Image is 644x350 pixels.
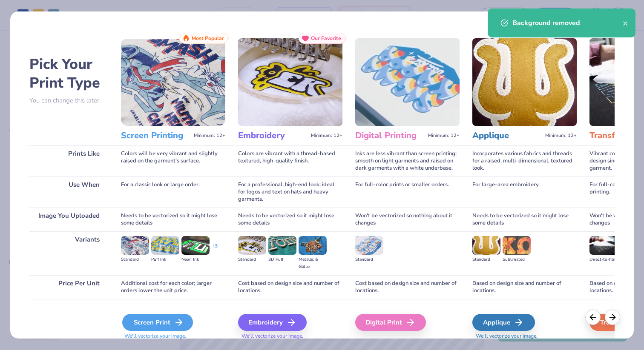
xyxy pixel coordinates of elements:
[268,236,296,255] img: 3D Puff
[472,275,577,299] div: Based on design size and number of locations.
[238,130,308,141] h3: Embroidery
[121,145,225,176] div: Colors will be very vibrant and slightly raised on the garment's surface.
[503,236,531,255] img: Sublimated
[121,130,190,141] h3: Screen Printing
[355,145,460,176] div: Inks are less vibrant than screen printing; smooth on light garments and raised on dark garments ...
[428,133,460,139] span: Minimum: 12+
[238,333,342,340] span: We'll vectorize your image.
[472,236,500,255] img: Standard
[151,236,179,255] img: Puff Ink
[238,314,307,331] div: Embroidery
[355,130,425,141] h3: Digital Printing
[122,314,193,331] div: Screen Print
[355,314,426,331] div: Digital Print
[589,236,618,255] img: Direct-to-film
[623,18,629,28] button: close
[472,208,577,231] div: Needs to be vectorized so it might lose some details
[355,208,460,231] div: Won't be vectorized so nothing about it changes
[238,145,342,176] div: Colors are vibrant with a thread-based textured, high-quality finish.
[212,242,218,257] div: + 3
[192,35,224,41] span: Most Popular
[121,38,225,126] img: Screen Printing
[194,133,225,139] span: Minimum: 12+
[238,236,266,255] img: Standard
[29,97,108,104] p: You can change this later.
[545,133,577,139] span: Minimum: 12+
[121,333,225,340] span: We'll vectorize your image.
[238,38,342,126] img: Embroidery
[503,256,531,263] div: Sublimated
[355,256,383,263] div: Standard
[238,176,342,208] div: For a professional, high-end look; ideal for logos and text on hats and heavy garments.
[589,256,618,263] div: Direct-to-film
[355,176,460,208] div: For full-color prints or smaller orders.
[29,208,108,231] div: Image You Uploaded
[472,38,577,126] img: Applique
[472,314,535,331] div: Applique
[268,256,296,263] div: 3D Puff
[472,256,500,263] div: Standard
[238,256,266,263] div: Standard
[121,256,149,263] div: Standard
[121,236,149,255] img: Standard
[355,275,460,299] div: Cost based on design size and number of locations.
[29,231,108,275] div: Variants
[311,35,341,41] span: Our Favorite
[472,130,542,141] h3: Applique
[29,145,108,176] div: Prints Like
[121,275,225,299] div: Additional cost for each color; larger orders lower the unit price.
[29,275,108,299] div: Price Per Unit
[472,145,577,176] div: Incorporates various fabrics and threads for a raised, multi-dimensional, textured look.
[121,176,225,208] div: For a classic look or large order.
[299,236,327,255] img: Metallic & Glitter
[299,256,327,270] div: Metallic & Glitter
[181,256,210,263] div: Neon Ink
[355,236,383,255] img: Standard
[29,176,108,208] div: Use When
[238,208,342,231] div: Needs to be vectorized so it might lose some details
[121,208,225,231] div: Needs to be vectorized so it might lose some details
[181,236,210,255] img: Neon Ink
[311,133,342,139] span: Minimum: 12+
[472,176,577,208] div: For large-area embroidery.
[512,18,623,28] div: Background removed
[238,275,342,299] div: Cost based on design size and number of locations.
[151,256,179,263] div: Puff Ink
[355,38,460,126] img: Digital Printing
[29,55,108,92] h2: Pick Your Print Type
[472,333,577,340] span: We'll vectorize your image.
